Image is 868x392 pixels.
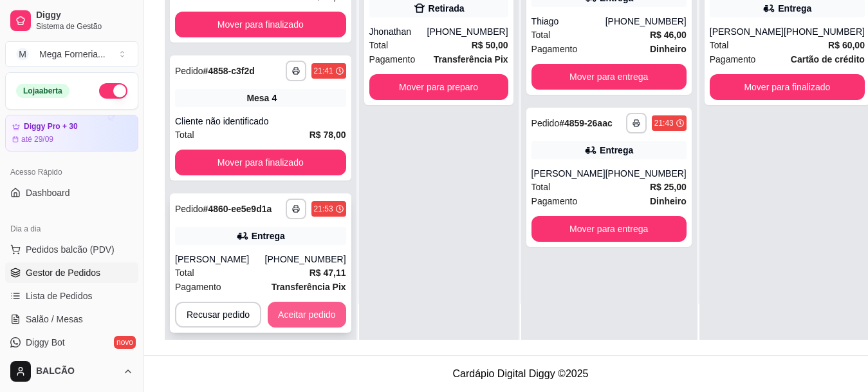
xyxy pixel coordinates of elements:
[36,366,118,377] span: BALCÃO
[650,44,687,54] strong: Dinheiro
[531,64,687,90] button: Mover para entrega
[26,243,115,256] span: Pedidos balcão (PDV)
[16,84,69,98] div: Loja aberta
[175,150,346,175] button: Mover para finalizado
[5,162,138,182] div: Acesso Rápido
[559,118,613,128] strong: # 4859-26aac
[784,25,865,38] div: [PHONE_NUMBER]
[600,144,633,157] div: Entrega
[26,289,93,302] span: Lista de Pedidos
[605,15,687,28] div: [PHONE_NUMBER]
[605,167,687,180] div: [PHONE_NUMBER]
[5,332,138,353] a: Diggy Botnovo
[265,253,346,266] div: [PHONE_NUMBER]
[314,204,333,214] div: 21:53
[710,25,784,38] div: [PERSON_NAME]
[828,40,865,50] strong: R$ 60,00
[175,66,203,76] span: Pedido
[16,48,29,61] span: M
[5,182,138,203] a: Dashboard
[531,194,578,208] span: Pagamento
[5,41,138,67] button: Select a team
[203,204,272,214] strong: # 4860-ee5e9d1a
[5,5,138,36] a: DiggySistema de Gestão
[26,186,70,199] span: Dashboard
[26,313,83,326] span: Salão / Mesas
[429,2,465,15] div: Retirada
[175,266,194,280] span: Total
[39,48,106,61] div: Mega Forneria ...
[99,83,127,99] button: Alterar Status
[654,118,674,128] div: 21:43
[791,54,865,64] strong: Cartão de crédito
[26,336,65,349] span: Diggy Bot
[36,21,133,32] span: Sistema de Gestão
[5,219,138,239] div: Dia a dia
[531,15,605,28] div: Thiago
[272,92,277,104] div: 4
[175,204,203,214] span: Pedido
[314,66,333,76] div: 21:41
[268,302,346,328] button: Aceitar pedido
[175,280,221,294] span: Pagamento
[175,115,346,128] div: Cliente não identificado
[472,40,508,50] strong: R$ 50,00
[710,38,729,52] span: Total
[309,268,346,278] strong: R$ 47,11
[434,54,508,64] strong: Transferência Pix
[5,356,138,387] button: BALCÃO
[650,30,687,40] strong: R$ 46,00
[531,167,605,180] div: [PERSON_NAME]
[272,282,346,292] strong: Transferência Pix
[650,196,687,206] strong: Dinheiro
[246,92,269,104] span: Mesa
[427,25,508,38] div: [PHONE_NUMBER]
[5,239,138,260] button: Pedidos balcão (PDV)
[175,302,261,328] button: Recusar pedido
[24,122,78,132] article: Diggy Pro + 30
[369,38,389,52] span: Total
[369,25,427,38] div: Jhonathan
[531,42,578,56] span: Pagamento
[175,253,265,266] div: [PERSON_NAME]
[175,128,194,142] span: Total
[5,286,138,306] a: Lista de Pedidos
[650,182,687,192] strong: R$ 25,00
[531,216,687,242] button: Mover para entrega
[369,52,416,66] span: Pagamento
[36,10,133,21] span: Diggy
[5,262,138,283] a: Gestor de Pedidos
[710,74,865,100] button: Mover para finalizado
[309,130,346,140] strong: R$ 78,00
[778,2,811,15] div: Entrega
[175,12,346,37] button: Mover para finalizado
[21,134,53,144] article: até 29/09
[203,66,255,76] strong: # 4858-c3f2d
[369,74,508,100] button: Mover para preparo
[531,180,551,194] span: Total
[531,118,560,128] span: Pedido
[5,309,138,329] a: Salão / Mesas
[710,52,756,66] span: Pagamento
[5,115,138,152] a: Diggy Pro + 30até 29/09
[26,266,100,279] span: Gestor de Pedidos
[531,28,551,42] span: Total
[252,230,285,242] div: Entrega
